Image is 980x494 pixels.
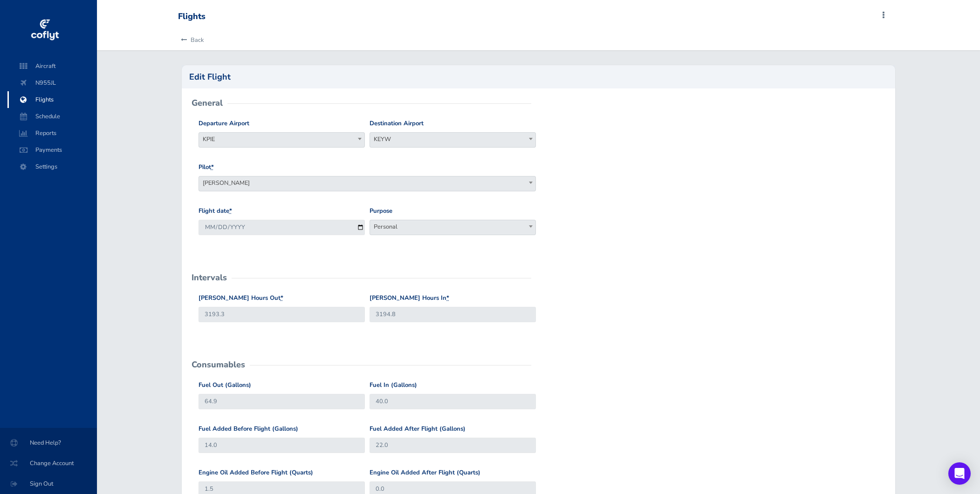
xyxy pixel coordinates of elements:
img: coflyt logo [29,16,60,44]
span: Aircraft [17,58,88,74]
label: Departure Airport [199,119,249,129]
span: KEYW [370,133,535,146]
span: Settings [17,158,88,175]
label: Purpose [370,206,392,216]
span: Personal [370,220,536,235]
span: N955JL [17,74,88,91]
label: [PERSON_NAME] Hours In [370,293,449,303]
a: Back [178,30,204,50]
h2: General [192,99,223,107]
span: Roberto Bellini [199,176,536,189]
h2: Intervals [192,273,227,282]
span: Sign Out [11,475,86,492]
abbr: required [229,207,232,215]
label: Flight date [199,206,232,216]
label: Fuel Out (Gallons) [199,380,251,390]
span: Personal [370,220,535,233]
h2: Consumables [192,360,245,369]
h2: Edit Flight [189,73,888,81]
span: Schedule [17,108,88,125]
abbr: required [281,294,283,302]
label: Pilot [199,162,214,172]
div: Flights [178,12,206,22]
span: Reports [17,125,88,142]
span: Flights [17,91,88,108]
abbr: required [211,163,214,171]
label: Fuel Added Before Flight (Gallons) [199,424,298,434]
span: Change Account [11,455,86,472]
label: [PERSON_NAME] Hours Out [199,293,283,303]
div: Open Intercom Messenger [948,462,971,485]
span: KPIE [199,133,364,146]
span: Need Help? [11,434,86,451]
label: Engine Oil Added Before Flight (Quarts) [199,468,313,478]
abbr: required [446,294,449,302]
label: Engine Oil Added After Flight (Quarts) [370,468,480,478]
span: KPIE [199,132,365,148]
label: Fuel In (Gallons) [370,380,417,390]
label: Destination Airport [370,119,424,129]
span: Roberto Bellini [199,176,536,191]
label: Fuel Added After Flight (Gallons) [370,424,466,434]
span: Payments [17,142,88,158]
span: KEYW [370,132,536,148]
